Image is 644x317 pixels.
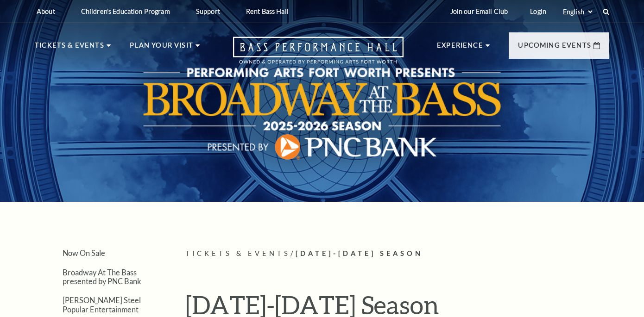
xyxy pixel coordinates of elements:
[561,7,594,16] select: Select:
[196,7,220,15] p: Support
[37,7,55,15] p: About
[185,248,609,260] p: /
[130,40,193,56] p: Plan Your Visit
[81,7,170,15] p: Children's Education Program
[246,7,289,15] p: Rent Bass Hall
[518,40,591,56] p: Upcoming Events
[185,249,290,257] span: Tickets & Events
[296,249,423,257] span: [DATE]-[DATE] Season
[437,40,483,56] p: Experience
[63,249,105,257] a: Now On Sale
[63,296,141,313] a: [PERSON_NAME] Steel Popular Entertainment
[63,268,141,286] a: Broadway At The Bass presented by PNC Bank
[35,40,104,56] p: Tickets & Events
